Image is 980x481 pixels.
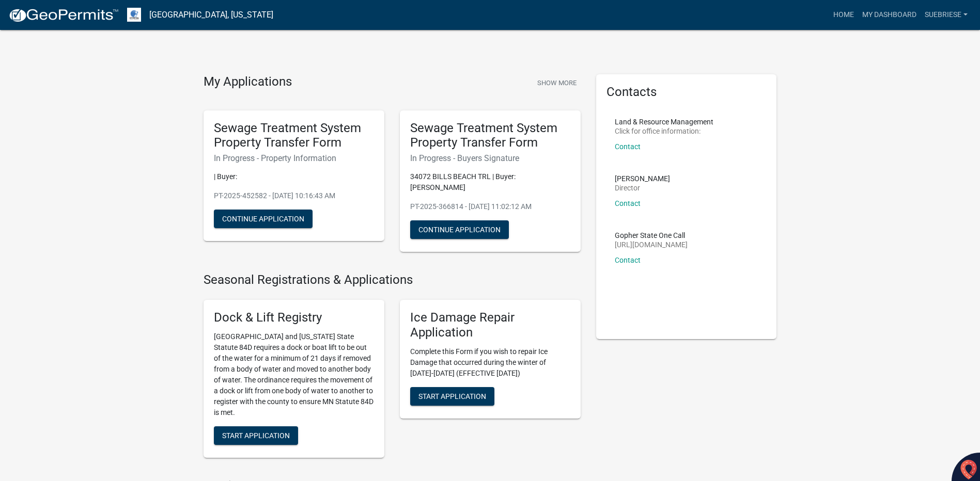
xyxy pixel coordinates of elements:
p: Land & Resource Management [615,118,713,125]
button: Start Application [410,387,494,406]
p: [GEOGRAPHIC_DATA] and [US_STATE] State Statute 84D requires a dock or boat lift to be out of the ... [214,331,374,418]
p: Click for office information: [615,127,713,135]
button: Continue Application [214,210,313,228]
h4: Seasonal Registrations & Applications [204,272,581,287]
h5: Contacts [606,85,767,100]
a: suebriese [921,5,972,25]
p: | Buyer: [214,171,374,182]
p: [PERSON_NAME] [615,175,670,182]
h5: Ice Damage Repair Application [410,310,570,340]
button: Continue Application [410,220,509,239]
h5: Sewage Treatment System Property Transfer Form [410,121,570,151]
a: Home [829,5,858,25]
p: [URL][DOMAIN_NAME] [615,241,688,248]
p: Director [615,184,670,191]
p: Gopher State One Call [615,232,688,239]
button: Show More [533,74,581,91]
p: 34072 BILLS BEACH TRL | Buyer: [PERSON_NAME] [410,171,570,193]
h5: Sewage Treatment System Property Transfer Form [214,121,374,151]
img: Otter Tail County, Minnesota [127,8,141,22]
a: Contact [615,256,641,264]
p: PT-2025-452582 - [DATE] 10:16:43 AM [214,190,374,201]
button: Start Application [214,426,298,445]
span: Start Application [222,431,290,439]
span: Start Application [418,392,486,400]
h4: My Applications [204,74,292,90]
a: Contact [615,199,641,207]
h5: Dock & Lift Registry [214,310,374,325]
h6: In Progress - Buyers Signature [410,153,570,163]
p: PT-2025-366814 - [DATE] 11:02:12 AM [410,201,570,212]
a: [GEOGRAPHIC_DATA], [US_STATE] [149,6,273,24]
h6: In Progress - Property Information [214,153,374,163]
a: My Dashboard [858,5,921,25]
a: Contact [615,142,641,151]
p: Complete this Form if you wish to repair Ice Damage that occurred during the winter of [DATE]-[DA... [410,346,570,379]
